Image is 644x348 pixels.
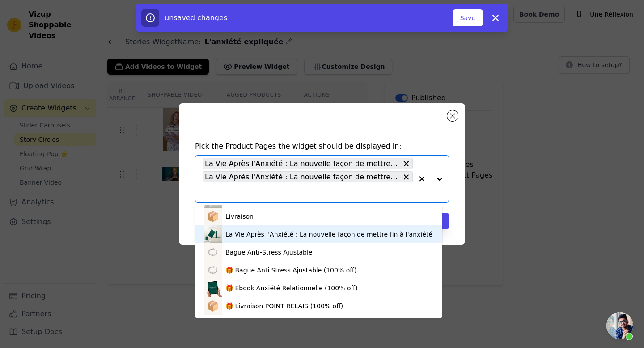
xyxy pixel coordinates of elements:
div: 🎁 Livraison POINT RELAIS (100% off) [225,301,343,310]
div: La Vie Après l'Anxiété : La nouvelle façon de mettre fin à l'anxiété [225,230,432,239]
img: product thumbnail [204,243,222,261]
div: 🎁 Bague Anti Stress Ajustable (100% off) [225,266,356,275]
div: Livraison [225,212,254,221]
div: 🎁 Ebook Anxiété Relationnelle (100% off) [225,284,358,293]
img: product thumbnail [204,297,222,315]
a: Ouvrir le chat [606,312,633,339]
button: Save [453,9,483,26]
img: product thumbnail [204,279,222,297]
img: product thumbnail [204,208,222,225]
span: unsaved changes [165,13,227,22]
img: product thumbnail [204,225,222,243]
span: La Vie Après l'Anxiété : La nouvelle façon de mettre fin à l'anxiété [205,158,400,169]
div: Bague Anti-Stress Ajustable [225,248,312,257]
h4: Pick the Product Pages the widget should be displayed in: [195,141,449,152]
img: product thumbnail [204,261,222,279]
button: Close modal [447,110,458,121]
span: La Vie Après l'Anxiété : La nouvelle façon de mettre fin à l'anxiété [205,171,400,182]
